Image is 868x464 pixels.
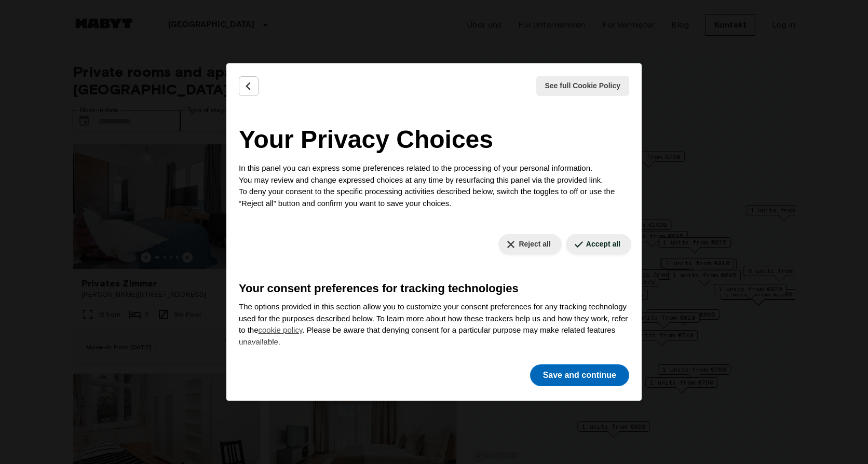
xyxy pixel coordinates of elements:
span: See full Cookie Policy [545,80,621,91]
button: Back [239,76,259,96]
button: Reject all [498,234,561,254]
p: The options provided in this section allow you to customize your consent preferences for any trac... [239,301,629,348]
a: cookie policy [259,325,303,334]
h2: Your Privacy Choices [239,121,629,158]
p: In this panel you can express some preferences related to the processing of your personal informa... [239,162,629,209]
button: Save and continue [530,364,629,386]
button: Accept all [566,234,631,254]
button: See full Cookie Policy [536,76,630,96]
h3: Your consent preferences for tracking technologies [239,280,629,297]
